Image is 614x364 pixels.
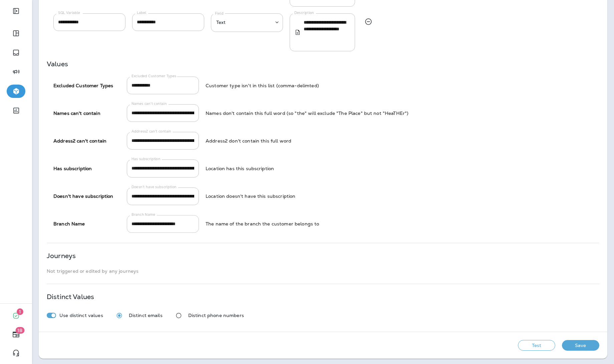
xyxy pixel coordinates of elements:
[518,340,555,351] button: Test
[53,83,113,89] strong: Excluded Customer Types
[131,129,171,134] label: Address2 can't contain
[131,101,167,106] label: Names can't contain
[131,184,177,189] label: Doesn't have subscription
[53,110,100,116] strong: Names can't contain
[47,253,76,258] p: Journeys
[206,193,295,199] div: Location doesn't have this subscription
[131,212,155,217] label: Branch Name
[47,294,94,299] p: Distinct Values
[7,328,25,341] button: 18
[16,327,25,334] span: 18
[131,74,176,79] label: Excluded Customer Types
[213,11,225,16] label: Field
[47,61,68,67] p: Values
[7,4,25,18] button: Expand Sidebar
[206,138,291,144] div: Address2 don't contain this full word
[216,20,226,25] p: Text
[53,166,92,172] strong: Has subscription
[131,157,160,162] label: Has subscription
[562,340,599,351] button: Save
[59,313,103,318] p: Use distinct values
[53,221,85,227] strong: Branch Name
[53,138,106,144] strong: Address2 can't contain
[206,166,274,171] div: Location has this subscription
[206,111,408,116] div: Names don't contain this full word (so "the" will exclude "The Place" but not "HeaTHEr")
[58,10,80,15] label: SQL Variable
[137,10,146,15] label: Label
[294,10,314,15] label: Description
[7,309,25,322] button: 1
[53,193,113,199] strong: Doesn't have subscription
[188,313,244,318] p: Distinct phone numbers
[129,313,163,318] p: Distinct emails
[206,221,319,226] div: The name of the branch the customer belongs to
[17,308,23,315] span: 1
[206,83,319,88] div: Customer type isn't in this list (comma-delimted)
[47,268,599,274] p: Not triggered or edited by any journeys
